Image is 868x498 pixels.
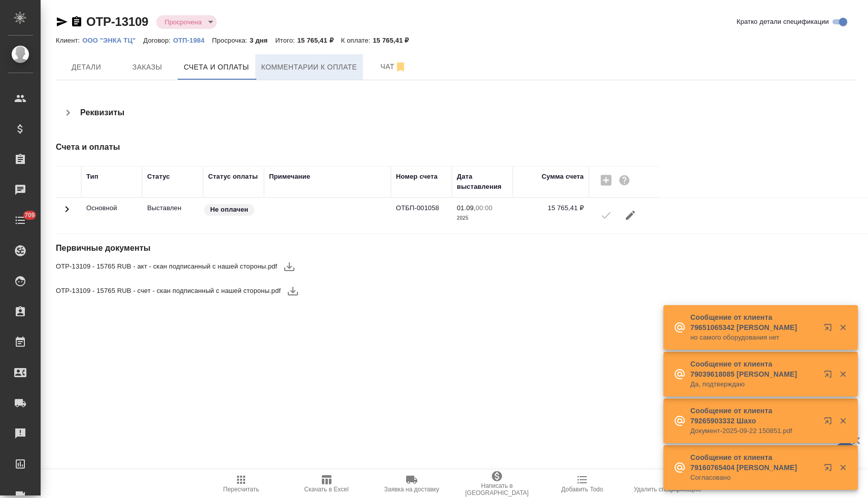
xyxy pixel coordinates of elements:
[476,204,492,212] p: 00:00
[210,205,248,215] p: Не оплачен
[818,317,842,342] button: Открыть в новой вкладке
[304,486,348,493] span: Скачать в Excel
[161,18,205,26] button: Просрочена
[513,198,589,234] td: 15 765,41 ₽
[542,172,584,182] div: Сумма счета
[82,36,143,44] a: ООО "ЭНКА ТЦ"
[3,208,38,233] a: 709
[80,107,124,119] h4: Реквизиты
[690,426,817,436] p: Документ-2025-09-22 150851.pdf
[690,406,817,426] p: Сообщение от клиента 79265903332 Шахо
[818,411,842,435] button: Открыть в новой вкладке
[460,482,533,496] span: Написать в [GEOGRAPHIC_DATA]
[561,486,603,493] span: Добавить Todo
[373,37,416,44] p: 15 765,41 ₽
[56,261,277,272] span: OTP-13109 - 15765 RUB - акт - скан подписанный с нашей стороны.pdf
[147,203,198,213] p: Все изменения в спецификации заблокированы
[369,470,454,498] button: Заявка на доставку
[391,198,452,234] td: ОТБП-001058
[81,198,142,234] td: Основной
[457,204,476,212] p: 01.09,
[690,473,817,483] p: Согласовано
[184,61,249,74] span: Счета и оплаты
[198,470,284,498] button: Пересчитать
[61,209,73,217] span: Toggle Row Expanded
[832,416,853,425] button: Закрыть
[540,470,625,498] button: Добавить Todo
[690,359,817,379] p: Сообщение от клиента 79039618085 [PERSON_NAME]
[123,61,172,74] span: Заказы
[341,37,373,44] p: К оплате:
[690,333,817,343] p: но самого оборудования нет
[56,286,281,296] span: OTP-13109 - 15765 RUB - счет - скан подписанный с нашей стороны.pdf
[18,210,41,220] span: 709
[832,323,853,332] button: Закрыть
[208,172,258,182] div: Статус оплаты
[82,37,143,44] p: ООО "ЭНКА ТЦ"
[71,16,83,28] button: Скопировать ссылку
[261,61,357,74] span: Комментарии к оплате
[454,470,540,498] button: Написать в [GEOGRAPHIC_DATA]
[297,37,341,44] p: 15 765,41 ₽
[212,37,250,44] p: Просрочка:
[625,470,710,498] button: Удалить спецификацию
[690,379,817,389] p: Да, подтверждаю
[396,172,438,182] div: Номер счета
[690,312,817,333] p: Сообщение от клиента 79651065342 [PERSON_NAME]
[818,457,842,482] button: Открыть в новой вкладке
[394,61,407,73] svg: Отписаться
[56,242,603,254] h4: Первичные документы
[618,203,643,227] button: Редактировать
[86,172,98,182] div: Тип
[832,463,853,472] button: Закрыть
[147,172,170,182] div: Статус
[275,37,297,44] p: Итого:
[156,15,217,29] div: Просрочена
[56,37,82,44] p: Клиент:
[173,36,212,44] a: ОТП-1984
[173,37,212,44] p: ОТП-1984
[369,60,418,73] span: Чат
[384,486,439,493] span: Заявка на доставку
[86,15,148,28] a: OTP-13109
[690,452,817,473] p: Сообщение от клиента 79160765404 [PERSON_NAME]
[737,17,829,27] span: Кратко детали спецификации
[457,213,508,223] p: 2025
[223,486,259,493] span: Пересчитать
[269,172,310,182] div: Примечание
[832,370,853,379] button: Закрыть
[633,486,701,493] span: Удалить спецификацию
[56,16,68,28] button: Скопировать ссылку для ЯМессенджера
[56,141,603,153] h4: Счета и оплаты
[62,61,111,74] span: Детали
[143,37,173,44] p: Договор:
[818,364,842,388] button: Открыть в новой вкладке
[457,172,508,192] div: Дата выставления
[250,37,275,44] p: 3 дня
[284,470,369,498] button: Скачать в Excel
